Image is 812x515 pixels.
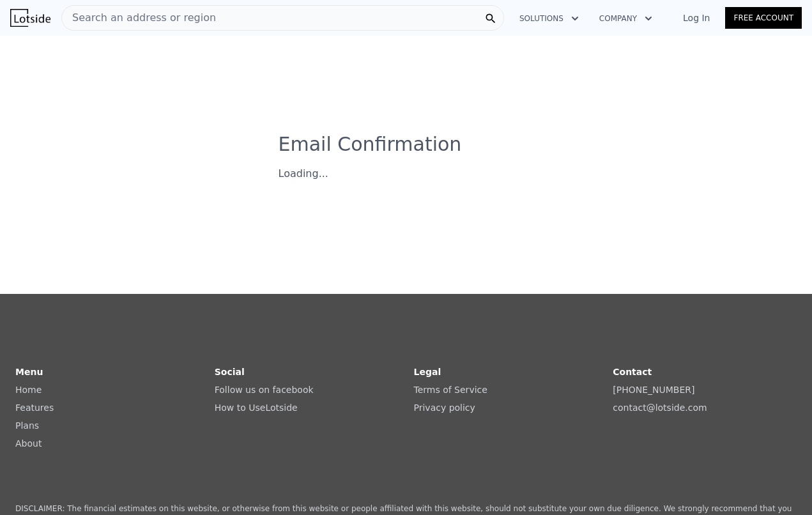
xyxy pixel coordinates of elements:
a: [PHONE_NUMBER] [613,385,694,395]
a: Free Account [725,7,802,29]
a: Log In [668,12,725,24]
h3: Email Confirmation [279,133,534,156]
a: How to UseLotside [215,403,298,413]
a: contact@lotside.com [613,403,707,413]
a: Plans [15,420,39,431]
button: Solutions [509,7,589,30]
a: Home [15,385,42,395]
a: Terms of Service [414,385,487,395]
span: Search an address or region [62,10,216,26]
a: Follow us on facebook [215,385,314,395]
img: Lotside [10,9,50,27]
div: Loading... [279,166,534,181]
strong: Legal [414,367,441,377]
a: Privacy policy [414,403,475,413]
a: Features [15,403,54,413]
strong: Contact [613,367,652,377]
strong: Social [215,367,245,377]
button: Company [589,7,663,30]
a: About [15,438,42,449]
strong: Menu [15,367,43,377]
